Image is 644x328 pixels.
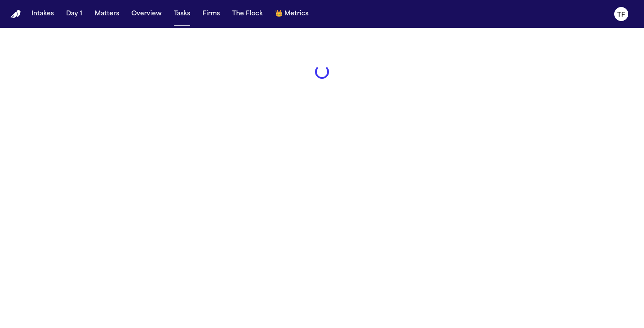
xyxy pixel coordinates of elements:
[91,6,123,22] button: Matters
[11,10,21,18] img: Finch Logo
[63,6,86,22] button: Day 1
[11,10,21,18] a: Home
[272,6,312,22] button: crownMetrics
[199,6,223,22] button: Firms
[28,6,57,22] button: Intakes
[229,6,266,22] button: The Flock
[128,6,165,22] button: Overview
[170,6,194,22] button: Tasks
